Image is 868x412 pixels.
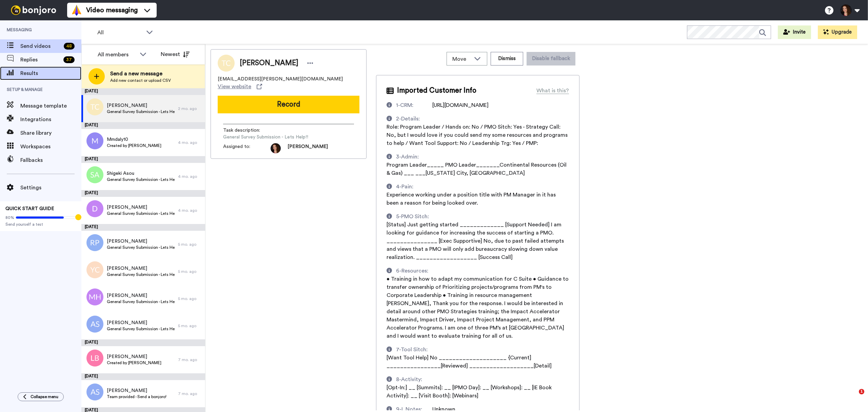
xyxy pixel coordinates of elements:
[178,106,202,111] div: 2 mo. ago
[97,29,143,37] span: All
[107,170,175,177] span: Shigeki Asou
[86,234,103,251] img: rp.png
[86,350,103,367] img: lb.png
[107,394,166,399] span: Team provided - Send a bonjoro!
[107,292,175,299] span: [PERSON_NAME]
[452,55,471,63] span: Move
[432,102,489,108] span: [URL][DOMAIN_NAME]
[107,387,166,394] span: [PERSON_NAME]
[396,115,420,123] div: 2-Details:
[397,86,476,96] span: Imported Customer Info
[218,82,262,91] a: View website
[110,78,171,83] span: Add new contact or upload CSV
[178,174,202,179] div: 4 mo. ago
[81,373,205,380] div: [DATE]
[86,316,103,333] img: as.png
[5,222,76,227] span: Send yourself a test
[20,115,81,124] span: Integrations
[86,288,103,305] img: mh.png
[107,102,175,109] span: [PERSON_NAME]
[818,25,857,39] button: Upgrade
[178,391,202,396] div: 7 mo. ago
[288,143,328,153] span: [PERSON_NAME]
[107,136,161,143] span: Mmdaly10
[8,5,59,15] img: bj-logo-header-white.svg
[387,162,567,176] span: Program Leader_____ PMO Leader_______Continental Resources (Oil & Gas) ___ ___[US_STATE] City, [G...
[107,143,161,148] span: Created by [PERSON_NAME]
[5,215,14,220] span: 80%
[527,52,575,65] button: Disable fallback
[107,177,175,182] span: General Survey Submission - Lets Help!!
[107,204,175,211] span: [PERSON_NAME]
[110,70,171,78] span: Send a new message
[845,389,861,405] iframe: Intercom live chat
[86,166,103,183] img: sa.png
[218,76,343,82] span: [EMAIL_ADDRESS][PERSON_NAME][DOMAIN_NAME]
[396,212,429,221] div: 5-PMO Sitch:
[86,200,103,217] img: d.png
[387,355,552,369] span: [Want Tool Help] No ____________________ {Current] ________________[Reviewed] ___________________...
[107,353,161,360] span: [PERSON_NAME]
[218,82,251,91] span: View website
[81,190,205,197] div: [DATE]
[387,222,564,260] span: [Status] Just getting started _____________ [Support Needed] I am looking for guidance for increa...
[81,122,205,129] div: [DATE]
[491,52,523,65] button: Dismiss
[107,319,175,326] span: [PERSON_NAME]
[387,124,568,146] span: Role: Program Leader / Hands on: No / PMO Sitch: Yes - Strategy Call: No, but I would love if you...
[178,357,202,362] div: 7 mo. ago
[536,87,569,95] div: What is this?
[396,183,413,191] div: 4-Pain:
[18,392,64,401] button: Collapse menu
[387,276,569,339] span: • Training in how to adapt my communication for C Suite • Guidance to transfer ownership of Prior...
[178,296,202,301] div: 5 mo. ago
[107,299,175,304] span: General Survey Submission - Lets Help!!
[86,98,103,115] img: tc.png
[86,132,103,149] img: m.png
[107,238,175,245] span: [PERSON_NAME]
[218,96,359,113] button: Record
[178,269,202,274] div: 5 mo. ago
[64,43,75,50] div: 48
[178,208,202,213] div: 4 mo. ago
[86,383,103,400] img: as.png
[20,42,61,50] span: Send videos
[778,25,811,39] button: Invite
[81,88,205,95] div: [DATE]
[71,5,82,16] img: vm-color.svg
[178,140,202,145] div: 4 mo. ago
[178,242,202,247] div: 5 mo. ago
[20,184,81,192] span: Settings
[396,267,428,275] div: 6-Resources:
[75,214,81,220] div: Tooltip anchor
[178,323,202,329] div: 5 mo. ago
[387,192,556,206] span: Experience working under a position title with PM Manager in it has been a reason for being looke...
[396,345,428,354] div: 7-Tool Sitch:
[86,5,138,15] span: Video messaging
[223,127,271,134] span: Task description :
[86,261,103,278] img: yc.png
[31,394,58,399] span: Collapse menu
[156,48,195,61] button: Newest
[107,245,175,250] span: General Survey Submission - Lets Help!!
[240,58,298,68] span: [PERSON_NAME]
[81,224,205,231] div: [DATE]
[98,51,136,59] div: All members
[20,69,81,77] span: Results
[107,272,175,277] span: General Survey Submission - Lets Help!!
[81,339,205,346] div: [DATE]
[223,134,308,141] span: General Survey Submission - Lets Help!!
[396,153,419,161] div: 3-Admin:
[107,211,175,216] span: General Survey Submission - Lets Help!!
[107,360,161,366] span: Created by [PERSON_NAME]
[20,143,81,151] span: Workspaces
[387,385,552,398] span: [Opt-In:] __ [Summits]: __ [IPMO Day]: __ [Workshops]: __ [IE Book Activity]: __ [Visit Booth]: [...
[5,206,54,211] span: QUICK START GUIDE
[20,102,81,110] span: Message template
[107,109,175,114] span: General Survey Submission - Lets Help!!
[20,156,81,164] span: Fallbacks
[396,375,422,383] div: 8-Activity:
[859,389,864,394] span: 1
[432,407,455,412] span: Unknown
